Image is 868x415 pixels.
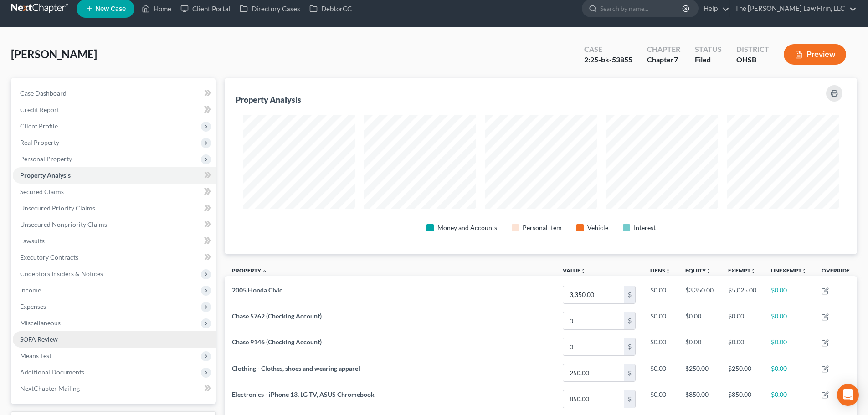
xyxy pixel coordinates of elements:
span: Chase 9146 (Checking Account) [232,338,322,346]
i: unfold_more [665,268,671,274]
a: DebtorCC [305,0,356,17]
td: $0.00 [764,282,814,307]
div: $ [624,364,635,382]
td: $0.00 [764,386,814,412]
div: Case [584,44,632,55]
span: Unsecured Nonpriority Claims [20,220,107,228]
span: Credit Report [20,106,59,113]
span: Real Property [20,138,59,146]
i: unfold_more [750,268,756,274]
a: Secured Claims [13,184,216,200]
a: Executory Contracts [13,249,216,266]
td: $0.00 [678,308,721,334]
span: Expenses [20,302,46,310]
td: $0.00 [643,360,678,386]
span: Electronics - iPhone 13, LG TV, ASUS Chromebook [232,390,375,398]
td: $0.00 [643,386,678,412]
div: Status [695,44,722,55]
div: $ [624,312,635,329]
span: 2005 Honda Civic [232,286,282,294]
i: unfold_more [801,268,807,274]
a: Directory Cases [235,0,305,17]
span: Lawsuits [20,237,45,245]
td: $250.00 [721,360,764,386]
td: $0.00 [678,334,721,360]
div: OHSB [736,55,769,65]
td: $0.00 [764,334,814,360]
a: NextChapter Mailing [13,380,216,397]
a: Client Portal [176,0,235,17]
div: Filed [695,55,722,65]
td: $0.00 [643,282,678,307]
span: Secured Claims [20,188,64,195]
div: $ [624,338,635,355]
div: Money and Accounts [437,223,497,232]
div: Vehicle [587,223,608,232]
span: Personal Property [20,155,72,163]
td: $0.00 [643,308,678,334]
input: 0.00 [563,364,624,382]
td: $0.00 [764,308,814,334]
a: Equityunfold_more [685,267,711,274]
a: Liensunfold_more [650,267,671,274]
input: 0.00 [563,338,624,355]
td: $250.00 [678,360,721,386]
div: Chapter [647,55,680,65]
span: Executory Contracts [20,253,78,261]
span: Income [20,286,41,294]
div: Open Intercom Messenger [837,384,859,406]
a: Exemptunfold_more [728,267,756,274]
span: Miscellaneous [20,319,61,327]
div: District [736,44,769,55]
span: New Case [95,5,126,12]
a: Case Dashboard [13,85,216,102]
a: Valueunfold_more [563,267,586,274]
td: $0.00 [764,360,814,386]
td: $850.00 [678,386,721,412]
a: SOFA Review [13,331,216,348]
input: 0.00 [563,390,624,408]
div: Interest [634,223,656,232]
td: $3,350.00 [678,282,721,307]
button: Preview [784,44,846,65]
span: Property Analysis [20,171,71,179]
i: unfold_more [706,268,711,274]
a: Property expand_less [232,267,267,274]
div: Chapter [647,44,680,55]
span: Means Test [20,352,51,359]
span: 7 [674,55,678,64]
a: Help [699,0,729,17]
span: [PERSON_NAME] [11,47,97,61]
div: $ [624,286,635,303]
a: The [PERSON_NAME] Law Firm, LLC [730,0,857,17]
div: 2:25-bk-53855 [584,55,632,65]
a: Property Analysis [13,167,216,184]
input: 0.00 [563,312,624,329]
span: Additional Documents [20,368,84,376]
a: Unsecured Priority Claims [13,200,216,216]
a: Lawsuits [13,233,216,249]
a: Home [137,0,176,17]
span: Client Profile [20,122,58,130]
span: Clothing - Clothes, shoes and wearing apparel [232,364,360,372]
input: 0.00 [563,286,624,303]
span: Chase 5762 (Checking Account) [232,312,322,320]
td: $850.00 [721,386,764,412]
span: NextChapter Mailing [20,384,80,392]
td: $0.00 [721,334,764,360]
div: Property Analysis [236,94,301,105]
span: SOFA Review [20,335,58,343]
a: Unexemptunfold_more [771,267,807,274]
span: Unsecured Priority Claims [20,204,95,212]
td: $5,025.00 [721,282,764,307]
span: Codebtors Insiders & Notices [20,270,103,277]
th: Override [814,261,857,282]
td: $0.00 [721,308,764,334]
div: Personal Item [523,223,562,232]
a: Credit Report [13,102,216,118]
span: Case Dashboard [20,89,67,97]
div: $ [624,390,635,408]
i: unfold_more [580,268,586,274]
i: expand_less [262,268,267,274]
a: Unsecured Nonpriority Claims [13,216,216,233]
